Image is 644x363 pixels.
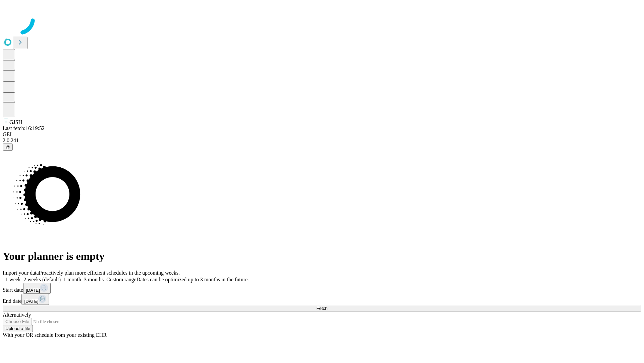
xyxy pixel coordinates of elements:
[3,144,13,151] button: @
[3,332,107,338] span: With your OR schedule from your existing EHR
[23,277,61,282] span: 2 weeks (default)
[3,312,31,318] span: Alternatively
[63,277,81,282] span: 1 month
[3,294,641,305] div: End date
[39,270,180,276] span: Proactively plan more efficient schedules in the upcoming weeks.
[84,277,104,282] span: 3 months
[24,299,38,304] span: [DATE]
[26,288,40,293] span: [DATE]
[5,277,21,282] span: 1 week
[3,131,641,137] div: GEI
[3,305,641,312] button: Fetch
[9,119,22,125] span: GJSH
[5,145,10,150] span: @
[316,306,327,311] span: Fetch
[23,283,51,294] button: [DATE]
[3,137,641,144] div: 2.0.241
[137,277,249,282] span: Dates can be optimized up to 3 months in the future.
[3,283,641,294] div: Start date
[3,270,39,276] span: Import your data
[106,277,136,282] span: Custom range
[21,294,49,305] button: [DATE]
[3,250,641,263] h1: Your planner is empty
[3,325,33,332] button: Upload a file
[3,125,45,131] span: Last fetch: 16:19:52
